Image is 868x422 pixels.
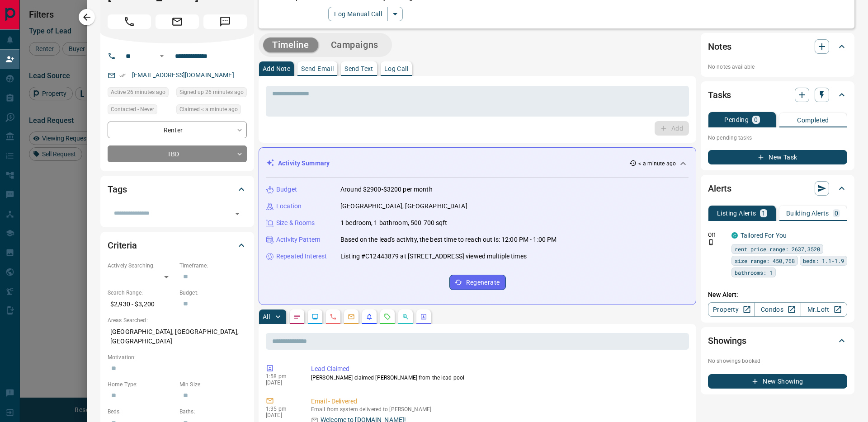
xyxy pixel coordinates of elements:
p: $2,930 - $3,200 [108,297,175,312]
p: Activity Summary [278,159,330,168]
p: [DATE] [266,412,297,418]
h2: Showings [708,333,746,348]
p: [DATE] [266,380,297,386]
div: Criteria [108,234,247,256]
p: Beds: [108,408,175,416]
div: Activity Summary< a minute ago [266,155,689,172]
p: Around $2900-$3200 per month [340,185,433,194]
svg: Lead Browsing Activity [311,313,319,320]
a: [EMAIL_ADDRESS][DOMAIN_NAME] [132,71,234,79]
span: Claimed < a minute ago [179,105,238,114]
svg: Agent Actions [420,313,427,320]
h2: Alerts [708,181,731,196]
svg: Emails [348,313,355,320]
span: beds: 1.1-1.9 [803,256,844,265]
button: Timeline [263,38,318,52]
span: Signed up 26 minutes ago [179,88,244,97]
div: condos.ca [731,232,738,239]
div: Renter [108,122,247,138]
a: Mr.Loft [801,302,847,317]
div: Wed Oct 15 2025 [176,87,247,100]
p: No pending tasks [708,131,847,145]
p: Activity Pattern [276,235,321,244]
a: Tailored For You [741,232,787,239]
span: Message [203,14,247,29]
p: Completed [797,117,829,123]
p: No notes available [708,63,847,71]
div: Tasks [708,84,847,106]
p: Building Alerts [786,210,829,216]
button: Log Manual Call [328,7,388,21]
p: Off [708,231,726,239]
div: Wed Oct 15 2025 [108,87,172,100]
p: Based on the lead's activity, the best time to reach out is: 12:00 PM - 1:00 PM [340,235,557,244]
span: Email [156,14,199,29]
button: New Task [708,150,847,164]
p: [GEOGRAPHIC_DATA], [GEOGRAPHIC_DATA], [GEOGRAPHIC_DATA] [108,324,247,349]
div: Showings [708,330,847,352]
p: Repeated Interest [276,252,327,261]
p: Actively Searching: [108,262,175,270]
span: Contacted - Never [111,105,154,114]
p: Baths: [179,408,247,416]
p: 1:58 pm [266,373,297,380]
p: 0 [835,210,838,216]
p: 1 [762,210,765,216]
svg: Requests [384,313,391,320]
svg: Notes [293,313,301,320]
p: Listing #C12443879 at [STREET_ADDRESS] viewed multiple times [340,252,527,261]
button: Campaigns [322,38,387,52]
div: Tags [108,178,247,200]
p: New Alert: [708,290,847,300]
p: 1 bedroom, 1 bathroom, 500-700 sqft [340,218,448,228]
button: Regenerate [449,275,506,290]
p: [GEOGRAPHIC_DATA], [GEOGRAPHIC_DATA] [340,202,467,211]
p: Lead Claimed [311,364,685,374]
svg: Opportunities [402,313,409,320]
button: Open [231,207,244,220]
span: rent price range: 2637,3520 [735,244,820,253]
p: Budget: [179,289,247,297]
span: Call [108,14,151,29]
a: Property [708,302,755,317]
p: Pending [724,117,749,123]
p: Timeframe: [179,262,247,270]
svg: Push Notification Only [708,239,714,245]
p: Send Text [344,66,373,72]
p: All [263,314,270,320]
p: Min Size: [179,380,247,389]
h2: Criteria [108,238,137,253]
div: split button [328,7,403,21]
p: Areas Searched: [108,316,247,324]
div: Notes [708,36,847,57]
p: Search Range: [108,289,175,297]
span: bathrooms: 1 [735,268,773,277]
p: Send Email [301,66,334,72]
p: Budget [276,185,297,194]
p: Home Type: [108,380,175,389]
div: Alerts [708,178,847,199]
p: Email - Delivered [311,397,685,406]
p: < a minute ago [638,159,676,168]
p: Listing Alerts [717,210,756,216]
h2: Tasks [708,88,731,102]
span: Active 26 minutes ago [111,88,165,97]
span: size range: 450,768 [735,256,795,265]
div: Wed Oct 15 2025 [176,104,247,117]
svg: Email Verified [119,72,126,79]
svg: Calls [330,313,337,320]
div: TBD [108,145,247,162]
a: Condos [754,302,801,317]
p: Motivation: [108,353,247,361]
h2: Tags [108,182,127,197]
p: Location [276,202,302,211]
p: Log Call [384,66,408,72]
p: 1:35 pm [266,406,297,412]
p: Email from system delivered to [PERSON_NAME] [311,406,685,413]
p: 0 [754,117,758,123]
button: Open [156,51,167,61]
p: No showings booked [708,357,847,365]
p: [PERSON_NAME] claimed [PERSON_NAME] from the lead pool [311,374,685,382]
p: Size & Rooms [276,218,315,228]
svg: Listing Alerts [366,313,373,320]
